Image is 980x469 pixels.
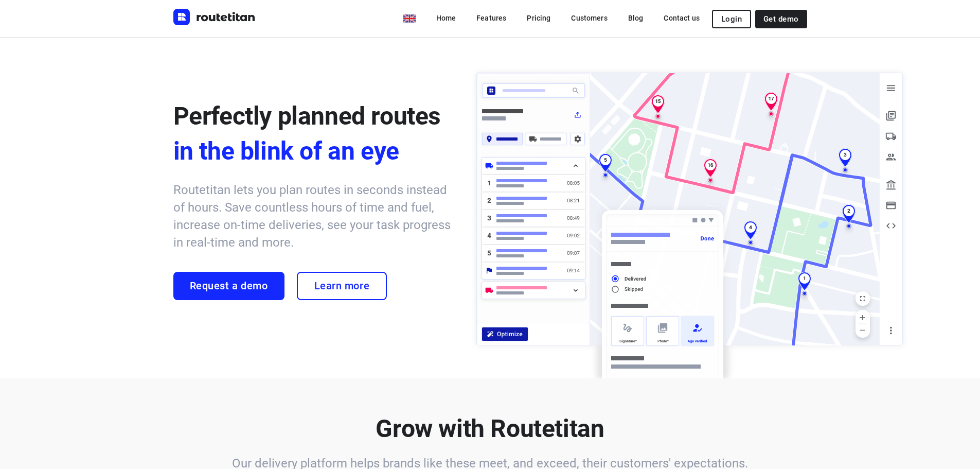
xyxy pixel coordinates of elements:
[173,134,456,169] span: in the blink of an eye
[620,9,652,27] a: Blog
[428,9,465,27] a: Home
[470,66,909,379] img: illustration
[297,272,387,300] a: Learn more
[376,414,604,443] b: Grow with Routetitan
[563,9,615,27] a: Customers
[173,9,256,25] img: Routetitan logo
[173,181,456,251] h6: Routetitan lets you plan routes in seconds instead of hours. Save countless hours of time and fue...
[519,9,559,27] a: Pricing
[173,272,284,300] a: Request a demo
[721,15,742,23] span: Login
[712,10,751,28] button: Login
[755,10,807,28] a: Get demo
[314,280,370,292] span: Learn more
[763,15,798,23] span: Get demo
[173,9,256,28] a: Routetitan
[655,9,708,27] a: Contact us
[190,280,268,292] span: Request a demo
[173,101,441,131] span: Perfectly planned routes
[468,9,514,27] a: Features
